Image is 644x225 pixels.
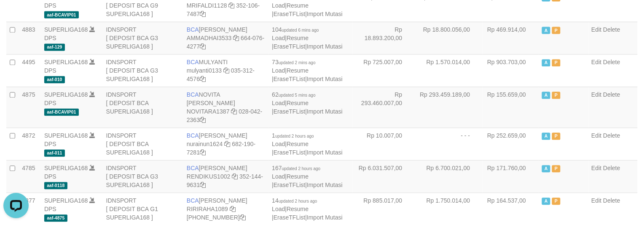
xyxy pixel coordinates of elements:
a: Copy 6821907281 to clipboard [200,149,206,156]
span: aaf-BCAVIP01 [44,108,79,116]
span: BCA [187,59,199,65]
a: Copy NOVITARA1387 to clipboard [231,108,237,115]
td: Rp 6.700.021,00 [415,160,483,192]
a: Load [272,2,285,9]
span: 1 [272,132,314,139]
a: Edit [592,197,602,204]
td: IDNSPORT [ DEPOSIT BCA G3 SUPERLIGA168 ] [103,22,183,54]
td: Rp 155.659,00 [483,87,539,127]
a: Copy RIRIRAHA1089 to clipboard [230,206,236,212]
a: Delete [604,26,620,33]
a: EraseTFList [274,182,305,188]
a: Copy 0353124576 to clipboard [200,76,206,82]
span: Paused [552,133,561,140]
span: Paused [552,27,561,34]
a: Copy MRIFALDI1128 to clipboard [229,2,235,9]
td: IDNSPORT [ DEPOSIT BCA G3 SUPERLIGA168 ] [103,160,183,192]
td: - - - [415,127,483,160]
a: Delete [604,165,620,171]
span: updated 2 hours ago [275,134,314,138]
td: DPS [41,22,103,54]
a: Resume [287,2,309,9]
span: Active [542,133,550,140]
a: EraseTFList [274,11,305,17]
a: Import Mutasi [307,43,343,50]
a: nurainun1624 [187,141,223,147]
td: Rp 885.017,00 [352,192,415,225]
a: SUPERLIGA168 [44,132,88,139]
a: EraseTFList [274,76,305,82]
td: IDNSPORT [ DEPOSIT BCA G1 SUPERLIGA168 ] [103,192,183,225]
span: updated 6 mins ago [282,28,319,33]
span: aaf-4875 [44,214,67,222]
a: Copy 4062281611 to clipboard [240,214,246,221]
a: Import Mutasi [307,182,343,188]
a: Copy 0280422363 to clipboard [200,117,206,123]
a: Import Mutasi [307,214,343,221]
a: Delete [604,91,620,98]
span: 14 [272,197,317,204]
td: 4785 [19,160,41,192]
a: Load [272,141,285,147]
td: DPS [41,160,103,192]
span: | | | [272,132,343,156]
a: Edit [592,59,602,65]
a: Edit [592,132,602,139]
td: 4883 [19,22,41,54]
td: 4875 [19,87,41,127]
span: updated 2 hours ago [279,199,317,203]
span: aaf-010 [44,76,65,83]
td: Rp 725.007,00 [352,54,415,87]
a: NOVITARA1387 [187,108,230,115]
td: [PERSON_NAME] [PHONE_NUMBER] [183,192,268,225]
a: SUPERLIGA168 [44,91,88,98]
span: | | | [272,197,343,221]
a: EraseTFList [274,149,305,156]
a: SUPERLIGA168 [44,165,88,171]
td: Rp 18.893.200,00 [352,22,415,54]
span: | | | [272,165,343,188]
td: Rp 1.750.014,00 [415,192,483,225]
td: Rp 293.460.007,00 [352,87,415,127]
td: Rp 18.800.056,00 [415,22,483,54]
a: Import Mutasi [307,149,343,156]
span: Paused [552,59,561,66]
td: Rp 252.659,00 [483,127,539,160]
td: Rp 164.537,00 [483,192,539,225]
a: Copy 3521449631 to clipboard [200,182,206,188]
td: Rp 293.459.189,00 [415,87,483,127]
a: Load [272,35,285,41]
td: [PERSON_NAME] 682-190-7281 [183,127,268,160]
td: Rp 6.031.507,00 [352,160,415,192]
td: IDNSPORT [ DEPOSIT BCA SUPERLIGA168 ] [103,87,183,127]
a: SUPERLIGA168 [44,59,88,65]
span: Paused [552,198,561,205]
td: Rp 903.703,00 [483,54,539,87]
span: | | | [272,91,343,115]
span: aaf-BCAVIP01 [44,11,79,18]
a: SUPERLIGA168 [44,197,88,204]
td: [PERSON_NAME] 664-076-4277 [183,22,268,54]
a: RIRIRAHA1089 [187,206,228,212]
a: Resume [287,100,309,106]
span: BCA [187,197,199,204]
a: Load [272,100,285,106]
a: Load [272,206,285,212]
span: aaf-011 [44,149,65,157]
a: Delete [604,132,620,139]
span: BCA [187,91,199,98]
span: updated 5 mins ago [279,93,316,98]
span: aaf-0118 [44,182,67,189]
a: EraseTFList [274,214,305,221]
a: Copy 3521067487 to clipboard [200,11,206,17]
td: Rp 171.760,00 [483,160,539,192]
a: Edit [592,26,602,33]
a: Import Mutasi [307,11,343,17]
span: 62 [272,91,315,98]
a: Delete [604,59,620,65]
a: Load [272,67,285,74]
a: Copy mulyanti0133 to clipboard [223,67,229,74]
td: 4495 [19,54,41,87]
td: 4872 [19,127,41,160]
a: Edit [592,91,602,98]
